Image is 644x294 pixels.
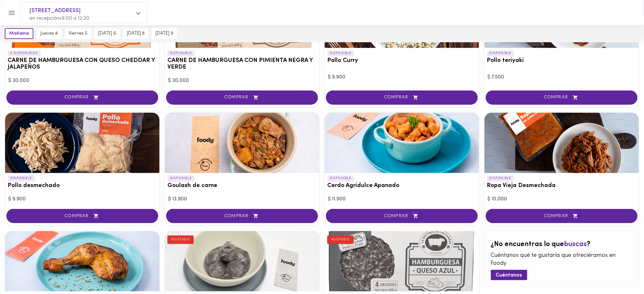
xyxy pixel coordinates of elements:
[167,50,194,56] p: DISPONIBLE
[69,31,87,37] span: viernes 5
[6,90,158,105] button: COMPRAR
[327,183,477,189] h3: Cerdo Agridulce Apanado
[166,90,318,105] button: COMPRAR
[8,176,35,181] p: DISPONIBLE
[167,236,194,244] div: AGOTADO
[334,95,470,100] span: COMPRAR
[494,95,630,100] span: COMPRAR
[328,74,476,81] div: $ 9.900
[167,176,194,181] p: DISPONIBLE
[155,31,173,37] span: [DATE] 9
[8,50,41,56] p: 8 DISPONIBLES
[37,28,62,39] button: jueves 4
[94,28,120,39] button: [DATE] 6
[30,16,89,21] span: en recepción • 9:00 a 12:30
[167,183,317,189] h3: Goulash de carne
[485,113,639,173] div: Ropa Vieja Desmechada
[487,50,514,56] p: DISPONIBLE
[494,213,630,219] span: COMPRAR
[564,241,587,248] span: buscas
[487,183,636,189] h3: Ropa Vieja Desmechada
[167,57,317,71] h3: CARNE DE HAMBURGUESA CON PIMIENTA NEGRA Y VERDE
[327,236,354,244] div: AGOTADO
[491,270,527,280] button: Cuéntanos
[488,74,636,81] div: $ 7.500
[334,213,470,219] span: COMPRAR
[487,57,636,64] h3: Pollo teriyaki
[98,31,116,37] span: [DATE] 6
[325,113,479,173] div: Cerdo Agridulce Apanado
[486,90,638,105] button: COMPRAR
[127,31,145,37] span: [DATE] 8
[491,241,633,248] h2: ¿No encuentras lo que ?
[123,28,148,39] button: [DATE] 8
[8,196,156,203] div: $ 9.900
[14,213,150,219] span: COMPRAR
[168,77,316,84] div: $ 30.000
[174,95,310,100] span: COMPRAR
[166,209,318,223] button: COMPRAR
[325,231,479,291] div: CARNE DE HAMBURGUESA CON QUESO AZUL
[165,231,319,291] div: Albóndigas con BBQ
[487,176,514,181] p: DISPONIBLE
[5,231,159,291] div: Pierna pernil al horno
[8,183,157,189] h3: Pollo desmechado
[326,90,478,105] button: COMPRAR
[326,209,478,223] button: COMPRAR
[30,7,132,15] span: [STREET_ADDRESS]
[327,57,477,64] h3: Pollo Curry
[491,252,633,268] p: Cuéntanos qué te gustaría que ofreciéramos en Foody
[9,31,29,37] span: mañana
[65,28,91,39] button: viernes 5
[165,113,319,173] div: Goulash de carne
[14,95,150,100] span: COMPRAR
[488,196,636,203] div: $ 10.000
[486,209,638,223] button: COMPRAR
[4,5,19,21] button: Menu
[6,209,158,223] button: COMPRAR
[496,272,522,278] span: Cuéntanos
[8,77,156,84] div: $ 30.000
[327,50,354,56] p: DISPONIBLE
[327,176,354,181] p: DISPONIBLE
[5,28,33,39] button: mañana
[328,196,476,203] div: $ 11.900
[8,57,157,71] h3: CARNE DE HAMBURGUESA CON QUESO CHEDDAR Y JALAPEÑOS
[607,257,638,288] iframe: Messagebird Livechat Widget
[40,31,58,37] span: jueves 4
[174,213,310,219] span: COMPRAR
[5,113,159,173] div: Pollo desmechado
[152,28,177,39] button: [DATE] 9
[168,196,316,203] div: $ 13.900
